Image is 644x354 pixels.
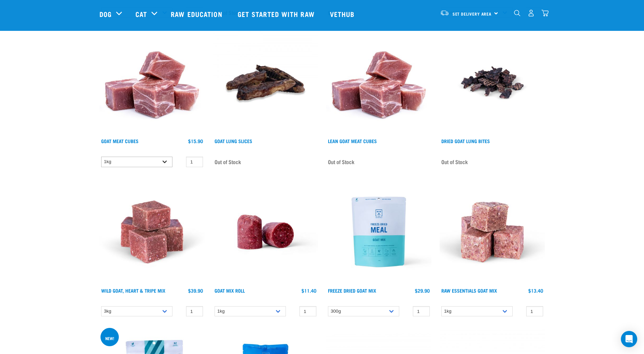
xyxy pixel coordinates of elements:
[301,288,316,293] div: $11.40
[528,288,543,293] div: $13.40
[231,0,323,27] a: Get started with Raw
[328,157,354,167] span: Out of Stock
[326,179,431,284] img: Raw Essentials Freeze Dried Goat Mix
[441,140,490,142] a: Dried Goat Lung Bites
[541,9,549,17] img: home-icon@2x.png
[323,0,363,27] a: Vethub
[326,30,431,135] img: 1184 Wild Goat Meat Cubes Boneless 01
[299,306,316,317] input: 1
[215,140,252,142] a: Goat Lung Slices
[213,30,318,135] img: 59052
[164,0,231,27] a: Raw Education
[99,30,205,135] img: 1184 Wild Goat Meat Cubes Boneless 01
[453,13,492,15] span: Set Delivery Area
[105,337,114,339] div: new!
[415,288,430,293] div: $29.90
[441,157,468,167] span: Out of Stock
[440,10,449,16] img: van-moving.png
[621,331,637,347] div: Open Intercom Messenger
[188,288,203,293] div: $39.90
[514,10,520,16] img: home-icon-1@2x.png
[440,30,545,135] img: Venison Lung Bites
[528,9,535,17] img: user.png
[215,157,241,167] span: Out of Stock
[440,179,545,284] img: Goat M Ix 38448
[526,306,543,317] input: 1
[99,9,112,19] a: Dog
[101,289,165,292] a: Wild Goat, Heart & Tripe Mix
[186,157,203,167] input: 1
[213,179,318,284] img: Raw Essentials Chicken Lamb Beef Bulk Minced Raw Dog Food Roll Unwrapped
[328,140,377,142] a: Lean Goat Meat Cubes
[215,289,245,292] a: Goat Mix Roll
[186,306,203,317] input: 1
[413,306,430,317] input: 1
[441,289,497,292] a: Raw Essentials Goat Mix
[99,179,205,284] img: Goat Heart Tripe 8451
[328,289,376,292] a: Freeze Dried Goat Mix
[188,138,203,144] div: $15.90
[101,140,139,142] a: Goat Meat Cubes
[135,9,147,19] a: Cat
